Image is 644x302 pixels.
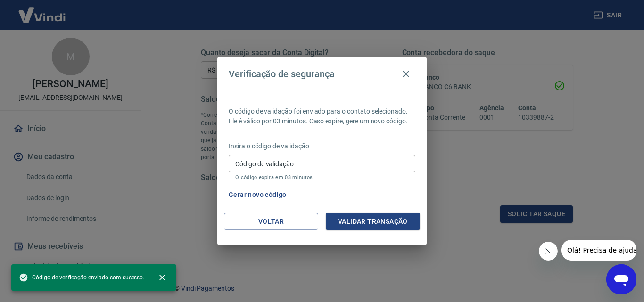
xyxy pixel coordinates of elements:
[19,273,144,282] span: Código de verificação enviado com sucesso.
[152,267,173,288] button: close
[229,68,335,80] h4: Verificação de segurança
[326,213,420,230] button: Validar transação
[224,213,318,230] button: Voltar
[225,186,290,204] button: Gerar novo código
[606,264,636,294] iframe: Botão para abrir a janela de mensagens
[229,106,415,126] p: O código de validação foi enviado para o contato selecionado. Ele é válido por 03 minutos. Caso e...
[6,7,79,14] span: Olá! Precisa de ajuda?
[539,242,558,261] iframe: Fechar mensagem
[235,174,409,180] p: O código expira em 03 minutos.
[561,240,636,261] iframe: Mensagem da empresa
[229,141,415,151] p: Insira o código de validação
